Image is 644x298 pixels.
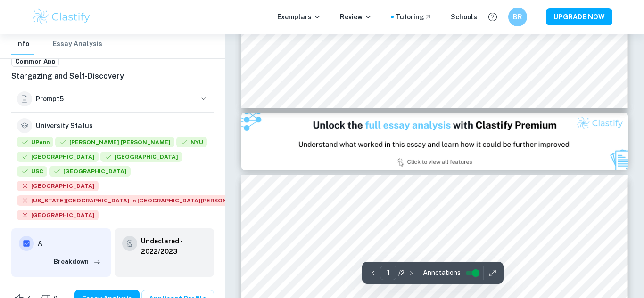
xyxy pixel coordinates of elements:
p: / 2 [398,268,405,278]
span: NYU [176,137,207,147]
span: [PERSON_NAME] [PERSON_NAME] [55,137,174,147]
a: Common App [11,56,59,67]
img: Clastify logo [32,8,91,26]
button: UPGRADE NOW [546,8,612,25]
span: USC [17,166,47,177]
h6: Prompt 5 [36,94,195,104]
p: Review [340,12,372,22]
button: Breakdown [51,255,103,269]
img: Ad [241,113,628,170]
h6: A [38,238,103,249]
span: Annotations [423,268,461,278]
div: Rejected: Vanderbilt University [17,210,99,223]
span: Common App [12,57,58,66]
div: Accepted: Boston University [100,152,182,164]
div: Rejected: Washington University in St. Louis [17,195,255,208]
div: Accepted: The Tulane University of New Orleans [49,166,131,179]
h6: Stargazing and Self-Discovery [11,71,214,82]
div: Accepted: New York University [176,137,207,150]
div: Accepted: Brown University [17,152,99,164]
a: Undeclared - 2022/2023 [141,236,206,257]
div: Accepted: University of Pennsylvania [17,137,53,150]
span: [GEOGRAPHIC_DATA] [17,210,99,220]
div: Accepted: Johns Hopkins University [55,137,174,150]
a: Tutoring [396,12,432,22]
div: Accepted: University of Southern California [17,166,47,179]
span: [GEOGRAPHIC_DATA] [17,181,99,191]
span: [US_STATE][GEOGRAPHIC_DATA] in [GEOGRAPHIC_DATA][PERSON_NAME] [17,195,255,206]
h6: BR [512,12,523,22]
button: Info [11,34,34,55]
a: Schools [451,12,477,22]
button: BR [508,8,527,26]
span: UPenn [17,137,53,147]
span: [GEOGRAPHIC_DATA] [17,152,99,162]
button: Prompt5 [11,86,214,112]
p: Exemplars [277,12,321,22]
span: [GEOGRAPHIC_DATA] [100,152,182,162]
div: Rejected: Columbia University [17,181,99,193]
button: Essay Analysis [53,34,102,55]
button: Help and Feedback [485,9,501,25]
span: [GEOGRAPHIC_DATA] [49,166,131,177]
h6: University Status [36,121,93,131]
